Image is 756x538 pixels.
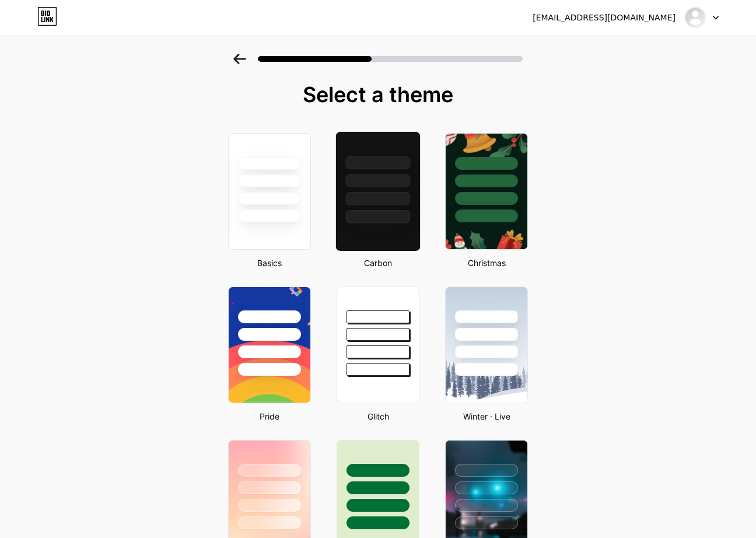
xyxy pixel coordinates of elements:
[684,6,706,29] img: eca natasya
[225,410,314,422] div: Pride
[333,410,423,422] div: Glitch
[333,257,423,269] div: Carbon
[223,83,533,106] div: Select a theme
[442,410,531,422] div: Winter · Live
[442,257,531,269] div: Christmas
[225,257,314,269] div: Basics
[533,12,675,24] div: [EMAIL_ADDRESS][DOMAIN_NAME]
